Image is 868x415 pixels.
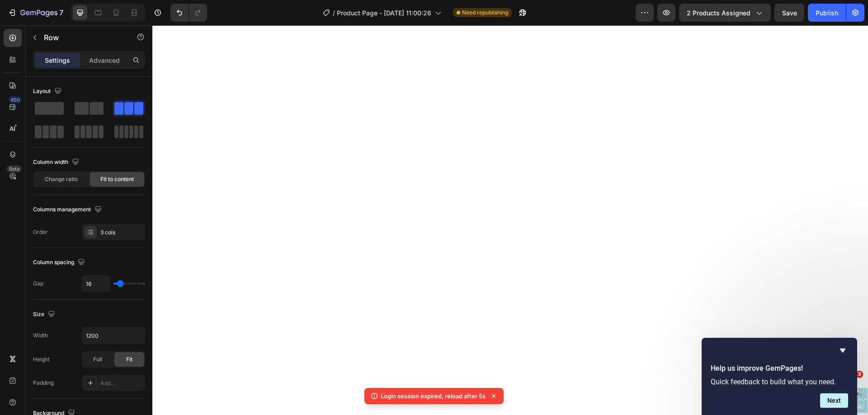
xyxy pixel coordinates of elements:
div: Publish [816,8,838,18]
p: Settings [45,56,70,65]
span: Save [782,9,797,17]
span: Product Page - [DATE] 11:00:26 [337,8,431,18]
button: 2 products assigned [679,4,771,22]
span: Need republishing [462,9,508,17]
button: Save [774,4,804,22]
div: Undo/Redo [170,4,207,22]
div: 450 [9,96,22,103]
p: Advanced [89,56,120,65]
button: Hide survey [837,345,848,356]
iframe: To enrich screen reader interactions, please activate Accessibility in Grammarly extension settings [152,25,868,415]
span: Fit to content [100,175,134,183]
div: Help us improve GemPages! [711,345,848,408]
p: Login session expired, reload after 5s [381,392,486,401]
div: Order [33,228,48,236]
p: Row [44,32,121,43]
span: Full [93,355,102,364]
div: Padding [33,379,54,387]
button: Publish [808,4,846,22]
div: Size [33,308,57,321]
span: 2 products assigned [687,8,750,18]
p: Quick feedback to build what you need. [711,378,848,386]
div: Height [33,355,50,364]
span: 3 [856,371,863,378]
div: Gap [33,280,43,288]
div: Beta [7,165,22,173]
div: Width [33,331,48,340]
span: Fit [126,355,132,364]
input: Auto [82,275,109,292]
div: Columns management [33,204,104,216]
div: 3 cols [100,228,143,237]
p: 7 [59,7,63,18]
input: Auto [82,327,145,344]
div: Layout [33,85,63,98]
div: Add... [100,379,143,387]
div: Column width [33,156,81,168]
button: Next question [820,393,848,408]
h2: Help us improve GemPages! [711,363,848,374]
span: Change ratio [45,175,78,183]
span: / [333,8,335,18]
div: Column spacing [33,256,87,269]
button: 7 [4,4,67,22]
